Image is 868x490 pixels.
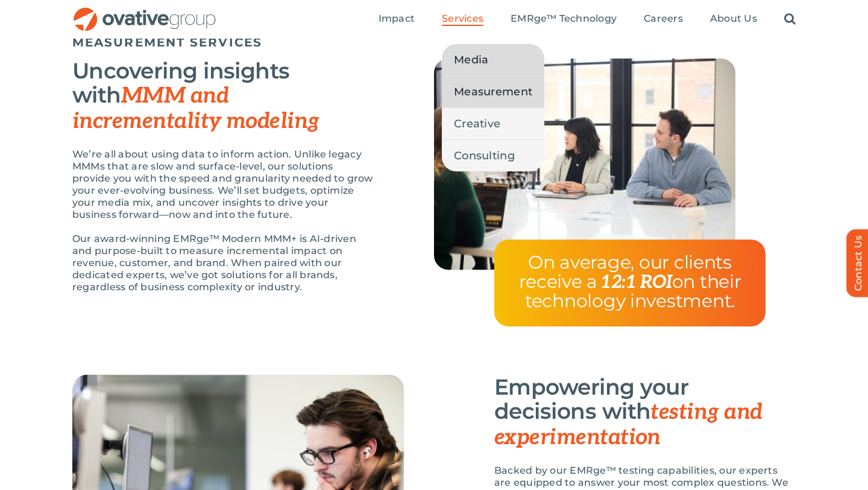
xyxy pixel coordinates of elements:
[494,375,796,450] h3: Empowering your decisions with
[454,115,500,132] span: Creative
[710,13,757,25] span: About Us
[72,6,217,17] a: OG_Full_horizontal_RGB
[511,13,617,26] a: EMRge™ Technology
[644,13,683,26] a: Careers
[525,270,741,312] span: on their technology investment.
[454,51,488,68] span: Media
[442,108,544,139] a: Creative
[710,13,757,26] a: About Us
[379,13,415,26] a: Impact
[72,83,319,135] span: MMM and incrementality modeling
[442,13,483,26] a: Services
[72,233,374,293] p: Our award-winning EMRge™ Modern MMM+ is AI-driven and purpose-built to measure incremental impact...
[434,59,735,270] img: Measurement – MMM and Incrementality Modeling
[442,76,544,107] a: Measurement
[442,44,544,75] a: Media
[511,13,617,25] span: EMRge™ Technology
[72,35,796,49] h5: MEASUREMENT SERVICES
[784,13,796,26] a: Search
[454,147,515,164] span: Consulting
[519,251,732,293] span: On average, our clients receive a
[442,13,483,25] span: Services
[72,59,374,133] h3: Uncovering insights with
[442,140,544,171] a: Consulting
[72,148,374,221] p: We’re all about using data to inform action. Unlike legacy MMMs that are slow and surface-level, ...
[379,13,415,25] span: Impact
[454,83,532,100] span: Measurement
[494,399,763,451] span: testing and experimentation
[600,272,672,293] span: 12:1 ROI
[644,13,683,25] span: Careers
